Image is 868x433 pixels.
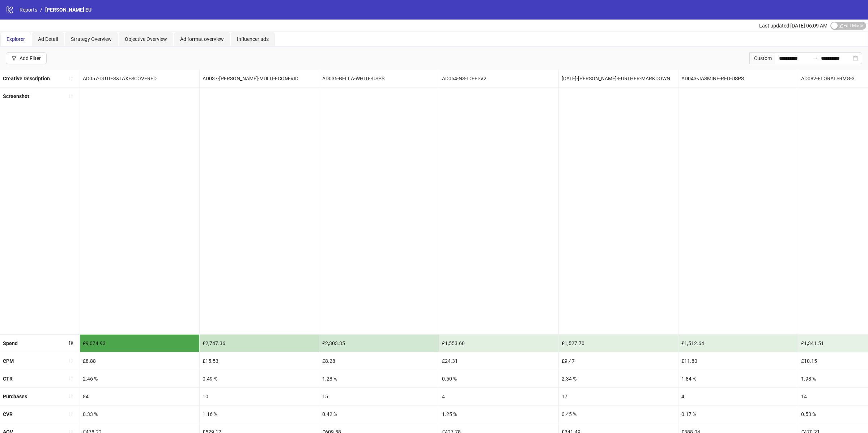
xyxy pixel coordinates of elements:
b: Purchases [3,394,27,399]
button: Add Filter [6,52,47,64]
div: 0.49 % [200,370,319,387]
div: 2.34 % [559,370,678,387]
div: AD036-BELLA-WHITE-USPS [319,70,439,87]
b: CTR [3,376,13,382]
span: Last updated [DATE] 06:09 AM [759,23,827,29]
span: sort-descending [68,340,73,345]
span: sort-ascending [68,376,73,381]
div: £2,303.35 [319,335,439,352]
span: sort-ascending [68,394,73,399]
div: £1,553.60 [439,335,558,352]
div: [DATE]-[PERSON_NAME]-FURTHER-MARKDOWN [559,70,678,87]
b: Screenshot [3,93,29,99]
div: £8.28 [319,352,439,370]
b: Spend [3,340,18,346]
div: Add Filter [20,55,41,61]
div: £8.88 [80,352,199,370]
div: 1.16 % [200,406,319,423]
a: Reports [18,6,39,14]
b: CPM [3,358,14,364]
div: £9,074.93 [80,335,199,352]
span: Influencer ads [237,36,269,42]
div: 4 [678,388,798,405]
li: / [40,6,42,14]
div: £11.80 [678,352,798,370]
div: 2.46 % [80,370,199,387]
div: AD054-NS-LO-FI-V2 [439,70,558,87]
div: 0.45 % [559,406,678,423]
div: 17 [559,388,678,405]
div: £24.31 [439,352,558,370]
span: sort-ascending [68,94,73,99]
div: 4 [439,388,558,405]
span: to [812,55,818,61]
div: £9.47 [559,352,678,370]
div: 0.33 % [80,406,199,423]
div: £2,747.36 [200,335,319,352]
span: Ad format overview [180,36,224,42]
div: AD037-[PERSON_NAME]-MULTI-ECOM-VID [200,70,319,87]
span: Strategy Overview [71,36,112,42]
span: sort-ascending [68,358,73,363]
div: 15 [319,388,439,405]
div: £1,527.70 [559,335,678,352]
div: 84 [80,388,199,405]
span: filter [12,56,17,61]
div: 1.84 % [678,370,798,387]
div: £1,512.64 [678,335,798,352]
span: Explorer [7,36,25,42]
div: 0.42 % [319,406,439,423]
div: 0.50 % [439,370,558,387]
span: Ad Detail [38,36,58,42]
div: £15.53 [200,352,319,370]
div: AD043-JASMINE-RED-USPS [678,70,798,87]
span: sort-ascending [68,411,73,416]
span: swap-right [812,55,818,61]
div: AD057-DUTIES&TAXESCOVERED [80,70,199,87]
div: 1.25 % [439,406,558,423]
div: Custom [749,52,775,64]
div: 0.17 % [678,406,798,423]
b: Creative Description [3,76,50,81]
b: CVR [3,411,13,417]
div: 1.28 % [319,370,439,387]
span: [PERSON_NAME] EU [45,7,92,13]
div: 10 [200,388,319,405]
span: sort-ascending [68,76,73,81]
span: Objective Overview [125,36,167,42]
